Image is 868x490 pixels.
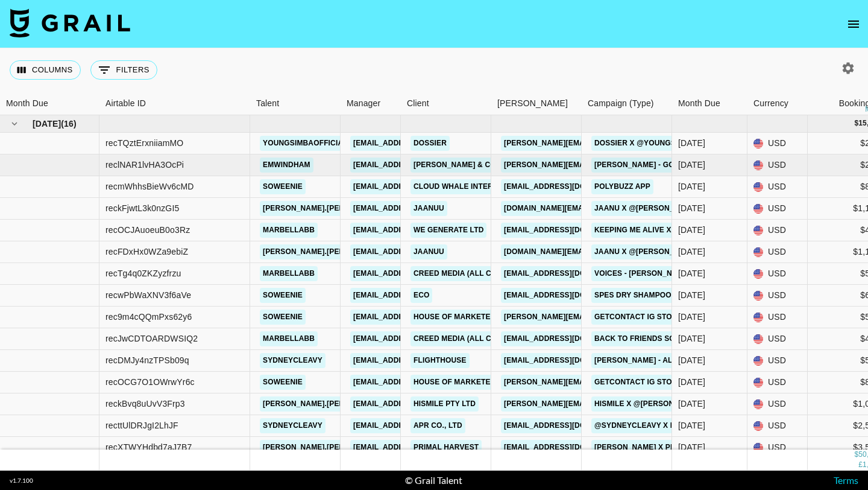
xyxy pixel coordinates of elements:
button: Select columns [10,60,81,80]
a: Spes Dry Shampoo [591,288,675,303]
div: Airtable ID [105,92,146,115]
div: USD [747,328,808,350]
a: Hismile Pty Ltd [410,396,479,412]
a: [PERSON_NAME][EMAIL_ADDRESS][PERSON_NAME][DOMAIN_NAME] [501,396,759,412]
a: sydneycleavy [260,418,325,433]
a: Cloud Whale Interactive Technology LLC [410,179,593,194]
a: [EMAIL_ADDRESS][DOMAIN_NAME] [501,440,636,455]
div: Jun '25 [678,180,705,192]
button: Show filters [90,60,157,80]
div: USD [747,220,808,241]
a: primal harvest [410,440,482,455]
div: USD [747,350,808,372]
div: Jun '25 [678,159,705,171]
a: [EMAIL_ADDRESS][DOMAIN_NAME] [350,396,485,412]
div: Jun '25 [678,441,705,453]
a: [EMAIL_ADDRESS][DOMAIN_NAME] [501,353,636,368]
a: [EMAIL_ADDRESS][DOMAIN_NAME] [501,418,636,433]
a: We Generate Ltd [410,223,486,238]
a: soweenie [260,375,306,390]
span: [DATE] [33,118,61,130]
a: soweenie [260,179,306,194]
div: recOCJAuoeuB0o3Rz [105,224,190,236]
div: reckFjwtL3k0nzGI5 [105,202,179,214]
a: [EMAIL_ADDRESS][DOMAIN_NAME] [350,310,485,325]
div: Month Due [678,92,720,115]
a: [EMAIL_ADDRESS][DOMAIN_NAME] [350,244,485,259]
div: [PERSON_NAME] [497,92,568,115]
div: Talent [256,92,279,115]
a: PolyBuzz App [591,179,653,194]
a: House of Marketers [410,310,504,325]
a: Jaanu x @[PERSON_NAME].[PERSON_NAME] [591,244,765,259]
a: [PERSON_NAME].[PERSON_NAME] [260,440,392,455]
a: [EMAIL_ADDRESS][DOMAIN_NAME] [350,440,485,455]
div: reclNAR1lvHA3OcPi [105,159,184,171]
div: recDMJy4nzTPSb09q [105,354,189,366]
div: Manager [347,92,380,115]
a: @sydneycleavy x Medicube [591,418,712,433]
div: recFDxHx0WZa9ebiZ [105,246,188,258]
a: [DOMAIN_NAME][EMAIL_ADDRESS][DOMAIN_NAME] [501,244,696,259]
a: [PERSON_NAME].[PERSON_NAME] [260,201,392,216]
div: USD [747,154,808,176]
div: USD [747,198,808,220]
a: [EMAIL_ADDRESS][DOMAIN_NAME] [350,353,485,368]
div: recTg4q0ZKZyzfrzu [105,267,181,279]
span: ( 16 ) [61,118,77,130]
a: [EMAIL_ADDRESS][DOMAIN_NAME] [350,331,485,346]
a: [EMAIL_ADDRESS][DOMAIN_NAME] [350,266,485,281]
a: Jaanuu [410,244,447,259]
div: Manager [341,92,401,115]
div: Month Due [6,92,48,115]
a: [EMAIL_ADDRESS][DOMAIN_NAME] [350,136,485,151]
a: [EMAIL_ADDRESS][DOMAIN_NAME] [501,288,636,303]
a: emwindham [260,157,313,173]
div: USD [747,415,808,437]
div: Jun '25 [678,267,705,279]
div: recwPbWaXNV3f6aVe [105,289,191,301]
div: Client [401,92,491,115]
a: [EMAIL_ADDRESS][DOMAIN_NAME] [501,266,636,281]
div: USD [747,263,808,285]
a: Terms [834,474,858,486]
a: [PERSON_NAME][EMAIL_ADDRESS][DOMAIN_NAME] [501,375,697,390]
a: [EMAIL_ADDRESS][DOMAIN_NAME] [350,157,485,173]
div: recTQztErxniiamMO [105,137,183,149]
div: recOCG7O1OWrwYr6c [105,376,195,388]
div: Currency [747,92,808,115]
a: marbellabb [260,331,318,346]
div: Jun '25 [678,224,705,236]
div: rec9m4cQQmPxs62y6 [105,311,192,323]
a: Dossier x @youngsimbaofficial [591,136,732,151]
div: Jun '25 [678,202,705,214]
a: [EMAIL_ADDRESS][DOMAIN_NAME] [350,201,485,216]
a: sydneycleavy [260,353,325,368]
a: Dossier [410,136,450,151]
div: USD [747,241,808,263]
a: marbellabb [260,266,318,281]
a: Voices - [PERSON_NAME] [591,266,694,281]
a: back to friends sombr [591,331,695,346]
div: Jun '25 [678,419,705,431]
div: USD [747,176,808,198]
a: [PERSON_NAME][EMAIL_ADDRESS][DOMAIN_NAME] [501,310,697,325]
div: USD [747,133,808,154]
div: USD [747,437,808,459]
div: USD [747,285,808,307]
div: £ [858,460,863,470]
a: eco [410,288,432,303]
a: [PERSON_NAME] x Primal Harvest [591,440,734,455]
div: v 1.7.100 [10,477,33,485]
div: Jun '25 [678,311,705,323]
a: [EMAIL_ADDRESS][DOMAIN_NAME] [501,331,636,346]
div: reckBvq8uUvV3Frp3 [105,398,185,410]
div: Campaign (Type) [582,92,672,115]
a: [EMAIL_ADDRESS][DOMAIN_NAME] [350,418,485,433]
div: USD [747,372,808,393]
div: recttUlDRJgI2LhJF [105,419,178,431]
div: $ [854,450,858,460]
div: Jun '25 [678,246,705,258]
a: HiSmile x @[PERSON_NAME].[PERSON_NAME] [591,396,769,412]
a: [DOMAIN_NAME][EMAIL_ADDRESS][DOMAIN_NAME] [501,201,696,216]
